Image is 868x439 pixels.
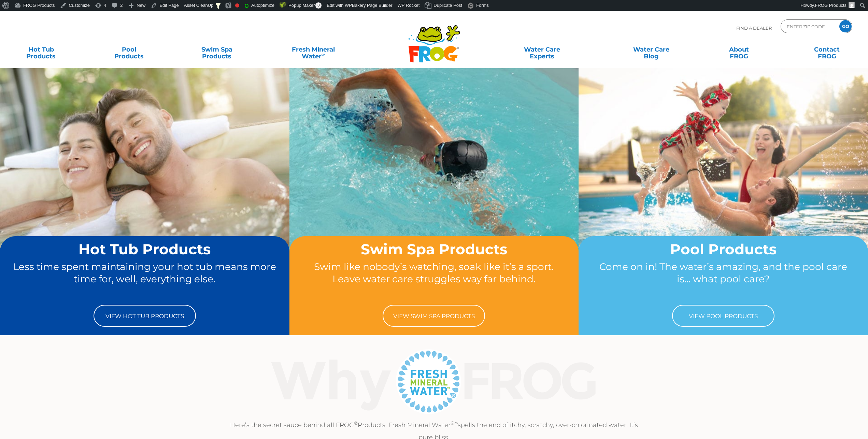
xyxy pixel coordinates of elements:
p: Less time spent maintaining your hot tub means more time for, well, everything else. [13,260,276,298]
p: Swim like nobody’s watching, soak like it’s a sport. Leave water care struggles way far behind. [302,260,566,298]
sup: ® [354,420,358,426]
a: View Pool Products [672,305,774,327]
a: View Swim Spa Products [383,305,485,327]
input: Zip Code Form [786,22,832,31]
span: 0 [315,2,322,9]
img: home-banner-swim-spa-short [289,68,579,284]
a: Swim SpaProducts [183,43,251,56]
span: FROG Products [815,3,846,8]
a: ContactFROG [793,43,861,56]
h2: Swim Spa Products [302,241,566,257]
a: Hot TubProducts [7,43,75,56]
input: GO [839,20,852,32]
sup: ∞ [322,52,325,57]
a: View Hot Tub Products [94,305,196,327]
div: Focus keyphrase not set [235,3,239,8]
h2: Pool Products [592,241,855,257]
sup: ®∞ [451,420,458,426]
a: Fresh MineralWater∞ [270,43,356,56]
p: Come on in! The water’s amazing, and the pool care is… what pool care? [592,260,855,298]
img: home-banner-pool-short [579,68,868,284]
img: Why Frog [258,347,610,415]
p: Find A Dealer [736,19,772,37]
a: PoolProducts [95,43,163,56]
a: Water CareExperts [486,43,597,56]
a: AboutFROG [705,43,773,56]
a: Water CareBlog [617,43,685,56]
h2: Hot Tub Products [13,241,276,257]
